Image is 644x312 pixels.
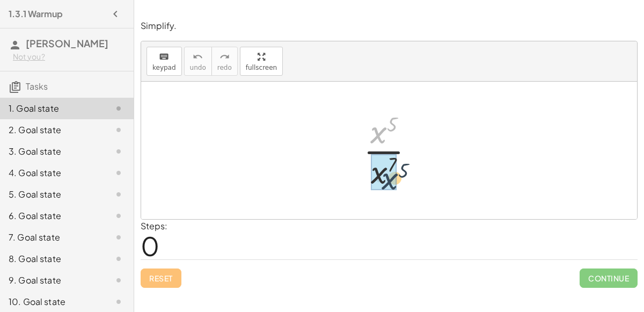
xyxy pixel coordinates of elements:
i: redo [219,50,230,63]
div: 8. Goal state [9,252,95,265]
label: Steps: [141,220,167,231]
div: 3. Goal state [9,145,95,158]
i: Task not started. [112,145,125,158]
div: 7. Goal state [9,231,95,244]
span: keypad [152,64,176,71]
div: 1. Goal state [9,102,95,115]
div: 4. Goal state [9,166,95,179]
i: Task not started. [112,124,125,136]
span: undo [190,64,206,71]
div: 5. Goal state [9,188,95,201]
button: undoundo [184,47,212,76]
span: 0 [141,229,159,262]
i: keyboard [159,50,169,63]
div: 9. Goal state [9,274,95,287]
span: redo [217,64,232,71]
div: 6. Goal state [9,209,95,222]
i: Task not started. [112,295,125,308]
i: Task not started. [112,166,125,179]
button: fullscreen [240,47,283,76]
i: Task not started. [112,102,125,115]
i: Task not started. [112,209,125,222]
i: Task not started. [112,252,125,265]
h4: 1.3.1 Warmup [9,8,63,20]
i: Task not started. [112,188,125,201]
i: Task not started. [112,274,125,287]
span: fullscreen [246,64,277,71]
i: Task not started. [112,231,125,244]
span: [PERSON_NAME] [26,37,108,49]
button: redoredo [211,47,238,76]
p: Simplify. [141,20,638,32]
button: keyboardkeypad [147,47,182,76]
i: undo [193,50,203,63]
span: Tasks [26,81,48,92]
div: Not you? [13,52,125,62]
div: 2. Goal state [9,124,95,136]
div: 10. Goal state [9,295,95,308]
